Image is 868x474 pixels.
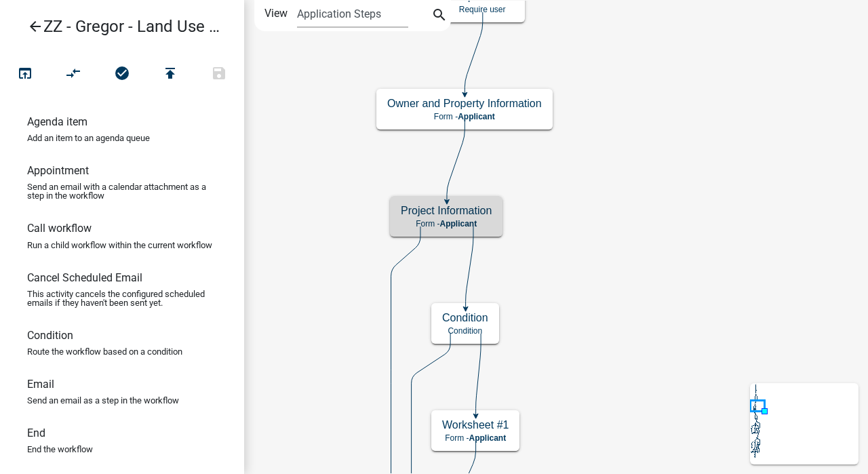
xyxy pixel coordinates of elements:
button: Auto Layout [49,60,98,89]
h6: End [27,427,45,439]
p: End the workflow [27,445,93,454]
h6: Agenda item [27,115,87,128]
button: search [429,5,450,27]
button: Save [195,60,243,89]
p: Add an item to an agenda queue [27,134,150,142]
h5: Project Information [401,204,492,217]
p: Send an email as a step in the workflow [27,396,179,405]
p: Send an email with a calendar attachment as a step in the workflow [27,182,217,200]
h5: Owner and Property Information [387,97,542,110]
button: No problems [98,60,146,89]
button: Publish [146,60,195,89]
h6: Appointment [27,164,89,177]
div: Workflow actions [1,60,243,92]
h5: Worksheet #1 [442,418,509,431]
a: ZZ - Gregor - Land Use Permit [11,11,222,42]
i: check_circle [114,65,130,84]
span: Applicant [469,433,507,443]
h6: Condition [27,329,73,342]
p: Form - [442,433,509,443]
i: search [431,7,448,26]
h6: Email [27,378,54,391]
i: arrow_back [27,18,43,37]
button: Test Workflow [1,60,50,89]
p: Form - [401,219,492,229]
h5: Condition [442,311,488,324]
i: save [211,65,227,84]
i: compare_arrows [66,65,82,84]
p: Run a child workflow within the current workflow [27,241,212,250]
i: open_in_browser [17,65,33,84]
h6: Call workflow [27,222,92,235]
p: Form - [387,112,542,121]
p: Condition [442,326,488,336]
p: Require user [450,5,514,14]
h6: Cancel Scheduled Email [27,271,142,284]
span: Applicant [458,112,495,121]
span: Applicant [439,219,477,229]
p: Route the workflow based on a condition [27,347,182,356]
p: This activity cancels the configured scheduled emails if they haven't been sent yet. [27,290,217,307]
i: publish [162,65,178,84]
